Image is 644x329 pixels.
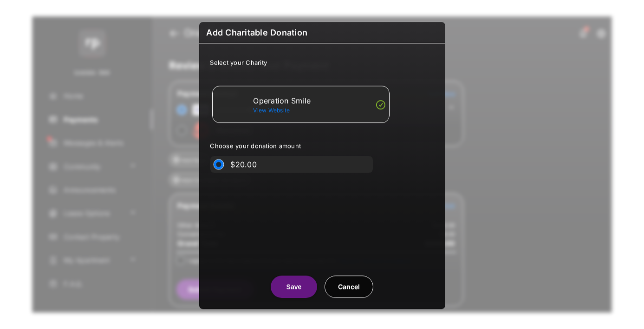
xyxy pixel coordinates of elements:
button: Cancel [325,275,373,298]
span: Select your Charity [210,59,267,66]
span: View Website [254,107,290,114]
span: Choose your donation amount [210,142,301,149]
label: $20.00 [231,160,257,169]
button: Save [271,276,317,298]
h6: Add Charitable Donation [199,22,445,43]
div: Operation Smile [254,96,385,105]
